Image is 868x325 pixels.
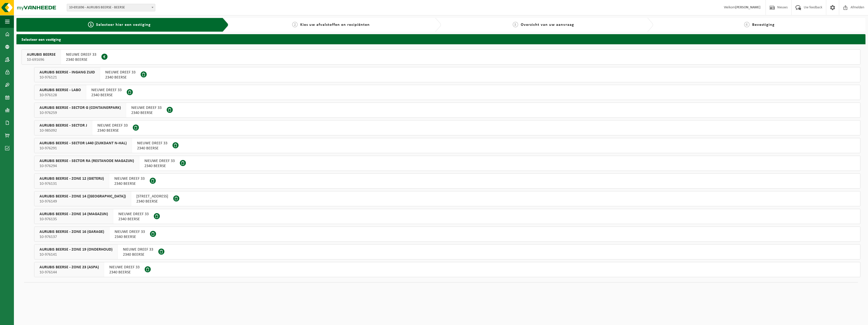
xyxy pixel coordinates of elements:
span: AURUBIS BEERSE - ZONE 14 ([GEOGRAPHIC_DATA]) [39,194,126,199]
span: NIEUWE DREEF 33 [118,212,149,217]
button: AURUBIS BEERSE - ZONE 14 ([GEOGRAPHIC_DATA]) 10-976149 [STREET_ADDRESS]2340 BEERSE [34,191,860,206]
span: 10-976128 [39,93,81,98]
button: AURUBIS BEERSE - ZONE 16 (GARAGE) 10-976137 NIEUWE DREEF 332340 BEERSE [34,227,860,242]
span: 10-985092 [39,128,87,133]
span: AURUBIS BEERSE [27,52,56,57]
span: NIEUWE DREEF 33 [144,158,175,164]
button: AURUBIS BEERSE - SECTOR L440 (ZUIKDANT N-HAL) 10-976291 NIEUWE DREEF 332340 BEERSE [34,138,860,153]
span: 10-976294 [39,164,134,169]
button: AURUBIS BEERSE 10-691696 NIEUWE DREEF 332340 BEERSE [21,49,860,65]
span: Kies uw afvalstoffen en recipiënten [300,23,370,27]
span: 2340 BEERSE [114,181,145,186]
span: 10-976149 [39,199,126,204]
span: 2 [292,22,298,27]
span: AURUBIS BEERSE - SECTOR RA (RESTANODE MAGAZIJN) [39,158,134,164]
span: NIEUWE DREEF 33 [97,123,128,128]
span: 2340 BEERSE [97,128,128,133]
span: 2340 BEERSE [91,93,122,98]
span: 2340 BEERSE [137,146,167,151]
button: AURUBIS BEERSE - ZONE 19 (ONDERHOUD) 10-976141 NIEUWE DREEF 332340 BEERSE [34,244,860,259]
button: AURUBIS BEERSE - SECTOR RA (RESTANODE MAGAZIJN) 10-976294 NIEUWE DREEF 332340 BEERSE [34,156,860,171]
span: AURUBIS BEERSE - ZONE 14 (MAGAZIJN) [39,212,108,217]
span: 2340 BEERSE [105,75,136,80]
span: 1 [88,22,94,27]
span: 10-976259 [39,110,121,115]
span: AURUBIS BEERSE - SECTOR G (CONTAINERPARK) [39,105,121,110]
span: 2340 BEERSE [131,110,162,115]
span: AURUBIS BEERSE - ZONE 16 (GARAGE) [39,229,104,234]
span: AURUBIS BEERSE - LABO [39,88,81,93]
span: 2340 BEERSE [66,57,96,62]
span: NIEUWE DREEF 33 [123,247,153,252]
span: 3 [513,22,518,27]
span: AURUBIS BEERSE - ZONE 23 (ASPA) [39,265,99,270]
button: AURUBIS BEERSE - LABO 10-976128 NIEUWE DREEF 332340 BEERSE [34,85,860,100]
span: NIEUWE DREEF 33 [66,52,96,57]
button: AURUBIS BEERSE - SECTOR G (CONTAINERPARK) 10-976259 NIEUWE DREEF 332340 BEERSE [34,103,860,118]
span: AURUBIS BEERSE - SECTOR L440 (ZUIKDANT N-HAL) [39,141,127,146]
span: 10-976121 [39,75,95,80]
span: 2340 BEERSE [115,234,145,239]
span: 10-976291 [39,146,127,151]
span: Overzicht van uw aanvraag [521,23,574,27]
span: NIEUWE DREEF 33 [131,105,162,110]
span: NIEUWE DREEF 33 [105,70,136,75]
span: 2340 BEERSE [136,199,168,204]
span: 10-976131 [39,181,104,186]
span: 2340 BEERSE [144,164,175,169]
button: AURUBIS BEERSE - INGANG ZUID 10-976121 NIEUWE DREEF 332340 BEERSE [34,67,860,82]
span: 2340 BEERSE [118,217,149,222]
span: Selecteer hier een vestiging [96,23,151,27]
button: AURUBIS BEERSE - SECTOR J 10-985092 NIEUWE DREEF 332340 BEERSE [34,120,860,135]
span: NIEUWE DREEF 33 [109,265,140,270]
span: 10-976141 [39,252,113,257]
button: AURUBIS BEERSE - ZONE 12 (GIETERIJ) 10-976131 NIEUWE DREEF 332340 BEERSE [34,173,860,189]
span: NIEUWE DREEF 33 [137,141,167,146]
span: AURUBIS BEERSE - ZONE 19 (ONDERHOUD) [39,247,113,252]
button: AURUBIS BEERSE - ZONE 14 (MAGAZIJN) 10-976135 NIEUWE DREEF 332340 BEERSE [34,209,860,224]
span: 10-976135 [39,217,108,222]
span: NIEUWE DREEF 33 [91,88,122,93]
span: 10-691696 - AURUBIS BEERSE - BEERSE [67,4,155,11]
span: 4 [744,22,750,27]
span: 10-976137 [39,234,104,239]
span: NIEUWE DREEF 33 [114,176,145,181]
span: 2340 BEERSE [123,252,153,257]
span: AURUBIS BEERSE - SECTOR J [39,123,87,128]
button: AURUBIS BEERSE - ZONE 23 (ASPA) 10-976144 NIEUWE DREEF 332340 BEERSE [34,262,860,277]
span: 10-976144 [39,270,99,275]
span: 2340 BEERSE [109,270,140,275]
strong: [PERSON_NAME] [735,6,761,9]
span: AURUBIS BEERSE - INGANG ZUID [39,70,95,75]
h2: Selecteer een vestiging [16,34,865,44]
span: NIEUWE DREEF 33 [115,229,145,234]
span: [STREET_ADDRESS] [136,194,168,199]
span: AURUBIS BEERSE - ZONE 12 (GIETERIJ) [39,176,104,181]
span: 10-691696 [27,57,56,62]
span: Bevestiging [752,23,775,27]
